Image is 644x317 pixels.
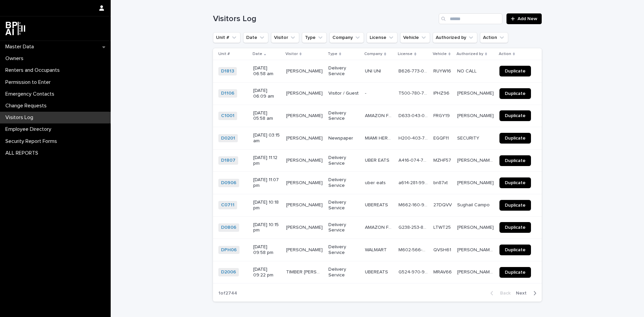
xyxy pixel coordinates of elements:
p: Delivery Service [328,110,360,122]
button: Next [513,290,542,296]
a: D2006 [221,269,236,275]
input: Search [439,13,502,24]
p: UBER EATS [365,156,391,163]
p: Delivery Service [328,244,360,256]
p: Delivery Service [328,267,360,278]
p: [DATE] 03:15 am [253,133,281,144]
p: RONAL DELGADO [286,112,324,119]
a: D0906 [221,180,236,186]
p: DARIEL MOREIRA [286,201,324,208]
a: D1106 [221,91,234,96]
p: [PERSON_NAME] [286,89,324,96]
p: IPHZ96 [433,89,451,96]
p: Delivery Service [328,222,360,233]
p: Joshua Hernandez [457,179,495,186]
button: License [367,32,397,43]
p: BRADY ALVAREZ [286,156,324,163]
p: Yvonne Sayegh Paez [457,112,495,119]
p: Master Data [3,44,39,50]
p: [DATE] 10:18 pm [253,200,281,211]
span: Duplicate [505,270,526,275]
p: 1 of 2744 [213,285,243,302]
a: Duplicate [499,177,531,188]
p: Grace Mariana Villaviciencio Solis [457,156,495,163]
p: Change Requests [3,103,52,109]
p: M662-160-92-333-1 [398,201,429,208]
p: - [365,89,368,96]
p: MRAV66 [433,268,453,275]
button: Date [243,32,268,43]
tr: D1813 [DATE] 06:58 am[PERSON_NAME][PERSON_NAME] Delivery ServiceUNI UNIUNI UNI B626-773-01-500-0B... [213,60,542,83]
p: [DATE] 11:07 pm [253,177,281,189]
p: Emergency Contacts [3,91,60,97]
p: Delivery Service [328,155,360,166]
button: Back [485,290,513,296]
p: JONDY MONTERREY [286,246,324,253]
a: Duplicate [499,88,531,99]
p: FRGY19 [433,112,451,119]
span: Duplicate [505,158,526,163]
p: WALMART [365,246,388,253]
p: Date [253,50,262,58]
p: D633-043-08-500-0 [398,112,429,119]
p: Delivery Service [328,177,360,189]
p: [DATE] 11:12 pm [253,155,281,166]
p: H200-403-70-389-0 [398,134,429,141]
p: RUYW16 [433,67,452,74]
p: LTWT25 [433,223,452,230]
a: Duplicate [499,245,531,255]
p: G238-253-88-200-0 [398,223,429,230]
span: Duplicate [505,203,526,208]
p: uber eats [365,179,387,186]
p: 27DQVV [433,201,453,208]
span: Duplicate [505,180,526,185]
p: Visitors Log [3,114,39,121]
a: Duplicate [499,66,531,76]
p: Visitor [285,50,298,58]
p: [PERSON_NAME] [286,67,324,74]
p: G524-970-96-253-0 [398,268,429,275]
tr: D2006 [DATE] 09:22 pmTIMBER [PERSON_NAME]TIMBER [PERSON_NAME] Delivery ServiceUBEREATSUBEREATS G5... [213,261,542,283]
button: Unit # [213,32,240,43]
tr: C0711 [DATE] 10:18 pm[PERSON_NAME][PERSON_NAME] Delivery ServiceUBEREATSUBEREATS M662-160-92-333-... [213,194,542,216]
tr: D0201 [DATE] 03:15 am[PERSON_NAME][PERSON_NAME] NewspaperMIAMI HERALDMIAMI HERALD H200-403-70-389... [213,127,542,150]
a: D1807 [221,158,235,163]
p: Type [328,50,337,58]
p: Permission to Enter [3,79,56,86]
p: Newspaper [328,136,360,141]
p: [PERSON_NAME] Road [457,246,495,253]
p: Unit # [218,50,230,58]
a: Duplicate [499,133,531,144]
p: QVSH61 [433,246,452,253]
a: C1001 [221,113,234,119]
a: D0806 [221,225,236,230]
p: Owners [3,55,29,62]
p: EGQF11 [433,134,450,141]
p: UNI UNI [365,67,382,74]
button: Type [302,32,327,43]
tr: D0806 [DATE] 10:15 pm[PERSON_NAME][PERSON_NAME] Delivery ServiceAMAZON FLEXAMAZON FLEX G238-253-8... [213,216,542,239]
a: Duplicate [499,267,531,278]
p: Ana Corina Montes de Oca [457,268,495,275]
p: Action [499,50,511,58]
tr: DPH06 [DATE] 09:58 pm[PERSON_NAME][PERSON_NAME] Delivery ServiceWALMARTWALMART M602-566-63-300-0M... [213,239,542,261]
p: M602-566-63-300-0 [398,246,429,253]
tr: C1001 [DATE] 05:58 am[PERSON_NAME][PERSON_NAME] Delivery ServiceAMAZON FLEXAMAZON FLEX D633-043-0... [213,105,542,127]
p: T500-780-73-245-0 [398,89,429,96]
span: Next [516,291,531,296]
p: ALL REPORTS [3,150,44,156]
p: a614-281-99-166-0 [398,179,429,186]
button: Vehicle [400,32,430,43]
p: Vehicle [433,50,447,58]
p: Security Report Forms [3,138,62,145]
span: Duplicate [505,113,526,118]
button: Company [329,32,364,43]
p: Company [364,50,382,58]
p: [PERSON_NAME] [286,179,324,186]
button: Authorized by [433,32,477,43]
span: Duplicate [505,225,526,230]
p: [DATE] 06:58 am [253,65,281,77]
tr: D1106 [DATE] 06:09 am[PERSON_NAME][PERSON_NAME] Visitor / Guest-- T500-780-73-245-0T500-780-73-24... [213,82,542,105]
p: [DATE] 09:58 pm [253,244,281,256]
span: Duplicate [505,69,526,73]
